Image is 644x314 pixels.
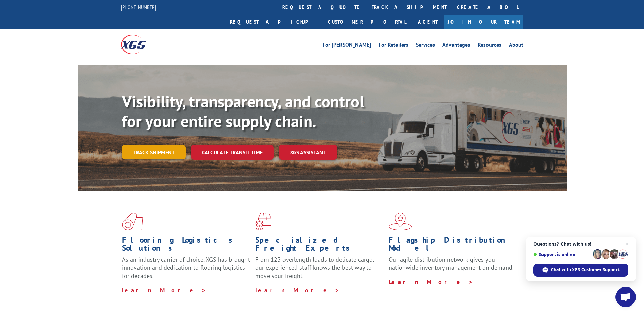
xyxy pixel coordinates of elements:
span: Chat with XGS Customer Support [551,267,620,273]
span: As an industry carrier of choice, XGS has brought innovation and dedication to flooring logistics... [122,256,250,280]
a: Learn More > [389,278,473,286]
h1: Flooring Logistics Solutions [122,236,250,256]
img: xgs-icon-flagship-distribution-model-red [389,213,412,230]
h1: Specialized Freight Experts [255,236,384,256]
a: Services [416,42,435,50]
b: Visibility, transparency, and control for your entire supply chain. [122,91,364,132]
span: Close chat [623,240,631,248]
a: About [509,42,523,50]
a: Request a pickup [225,15,323,29]
h1: Flagship Distribution Model [389,236,517,256]
a: Calculate transit time [191,145,274,160]
a: Join Our Team [444,15,523,29]
a: Advantages [442,42,470,50]
a: Learn More > [122,286,206,294]
div: Chat with XGS Customer Support [533,264,628,277]
a: Customer Portal [323,15,411,29]
p: From 123 overlength loads to delicate cargo, our experienced staff knows the best way to move you... [255,256,384,286]
a: Track shipment [122,145,186,159]
a: Agent [411,15,444,29]
img: xgs-icon-total-supply-chain-intelligence-red [122,213,143,230]
a: [PHONE_NUMBER] [121,4,156,11]
span: Support is online [533,252,590,257]
span: Questions? Chat with us! [533,241,628,247]
a: Resources [478,42,501,50]
a: For [PERSON_NAME] [323,42,371,50]
img: xgs-icon-focused-on-flooring-red [255,213,271,230]
span: Our agile distribution network gives you nationwide inventory management on demand. [389,256,514,272]
div: Open chat [615,287,636,307]
a: Learn More > [255,286,340,294]
a: For Retailers [379,42,408,50]
a: XGS ASSISTANT [279,145,337,160]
